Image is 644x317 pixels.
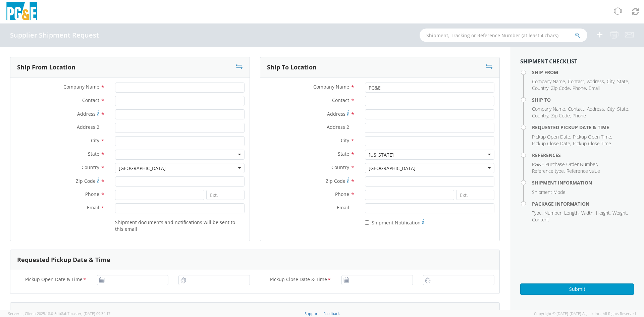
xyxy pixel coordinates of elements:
li: , [596,210,611,216]
span: Number [544,210,561,216]
span: Zip Code [551,85,570,91]
li: , [607,78,615,85]
span: Address [587,106,604,112]
li: , [532,140,571,147]
span: Country [331,164,349,170]
li: , [607,106,615,112]
li: , [532,161,598,168]
h4: Package Information [532,201,634,206]
span: City [341,137,349,144]
span: Email [589,85,600,91]
span: Zip Code [551,112,570,119]
span: Address [587,78,604,85]
span: Contact [568,78,584,85]
h3: Ship From Location [17,64,75,71]
li: , [532,168,565,174]
div: [GEOGRAPHIC_DATA] [369,165,416,172]
span: State [88,151,99,157]
span: City [607,78,614,85]
div: [GEOGRAPHIC_DATA] [119,165,166,172]
h3: Requested Pickup Date & Time [17,257,110,263]
span: Company Name [313,84,349,90]
span: Country [82,164,99,170]
li: , [532,106,566,112]
span: Zip Code [326,178,345,184]
span: Contact [568,106,584,112]
span: City [91,137,99,144]
span: Contact [332,97,349,103]
span: Company Name [532,106,565,112]
input: Ext. [206,190,245,200]
span: City [607,106,614,112]
li: , [612,210,628,216]
span: Phone [85,191,99,197]
span: Country [532,85,548,91]
li: , [532,134,571,140]
li: , [587,106,605,112]
li: , [587,78,605,85]
li: , [532,210,543,216]
span: Server: - [8,311,24,316]
h3: References [17,309,51,316]
button: Submit [520,283,634,295]
span: Phone [573,85,586,91]
a: Feedback [323,311,340,316]
span: Weight [612,210,627,216]
input: Shipment Notification [365,220,369,225]
span: Phone [335,191,349,197]
li: , [532,78,566,85]
li: , [581,210,594,216]
span: Type [532,210,542,216]
span: Pickup Open Time [573,134,611,140]
h4: Ship To [532,97,634,102]
label: Shipment Notification [365,218,424,226]
span: Height [596,210,610,216]
li: , [551,112,571,119]
span: Shipment Mode [532,189,566,195]
span: , [23,311,24,316]
span: Pickup Close Time [573,140,611,147]
span: Width [581,210,593,216]
label: Shipment documents and notifications will be sent to this email [115,218,245,232]
li: , [568,106,585,112]
span: Pickup Close Date & Time [270,276,327,284]
h4: Supplier Shipment Request [10,32,99,39]
span: Address [77,111,96,117]
strong: Shipment Checklist [520,58,577,65]
span: Company Name [532,78,565,85]
span: Phone [573,112,586,119]
li: , [617,106,629,112]
div: [US_STATE] [369,152,394,158]
span: Length [564,210,579,216]
li: , [568,78,585,85]
span: Pickup Open Date [532,134,570,140]
span: Contact [82,97,99,103]
span: Pickup Open Date & Time [25,276,83,284]
span: Reference value [567,168,600,174]
li: , [564,210,580,216]
li: , [532,85,549,92]
span: Content [532,216,549,223]
li: , [573,85,587,92]
img: pge-logo-06675f144f4cfa6a6814.png [5,2,39,22]
li: , [551,85,571,92]
input: Ext. [456,190,494,200]
span: Address [327,111,345,117]
span: Address 2 [77,124,99,130]
span: Email [87,204,99,211]
a: Support [305,311,319,316]
span: Company Name [63,84,99,90]
span: Zip Code [76,178,96,184]
li: , [617,78,629,85]
h4: Shipment Information [532,180,634,185]
li: , [573,134,612,140]
span: Client: 2025.18.0-5db8ab7 [25,311,110,316]
input: Shipment, Tracking or Reference Number (at least 4 chars) [420,29,587,42]
span: PG&E Purchase Order Number [532,161,597,167]
span: Pickup Close Date [532,140,570,147]
span: Copyright © [DATE]-[DATE] Agistix Inc., All Rights Reserved [534,311,636,316]
span: State [338,151,349,157]
li: , [532,112,549,119]
span: State [617,106,628,112]
h4: Requested Pickup Date & Time [532,125,634,130]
